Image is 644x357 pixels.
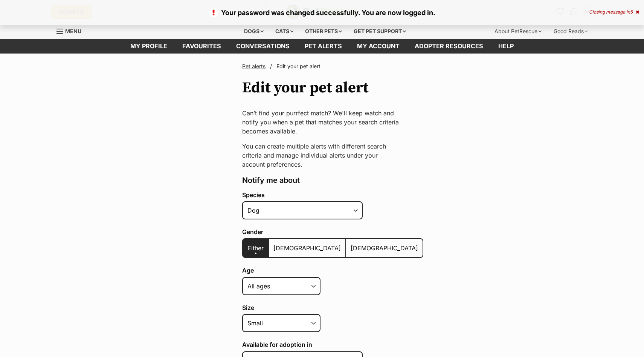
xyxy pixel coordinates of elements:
[242,63,266,69] a: Pet alerts
[123,39,175,54] a: My profile
[65,28,81,34] span: Menu
[247,244,264,252] span: Either
[297,39,349,54] a: Pet alerts
[489,24,547,39] div: About PetRescue
[242,228,423,235] label: Gender
[351,244,418,252] span: [DEMOGRAPHIC_DATA]
[242,63,402,70] nav: Breadcrumbs
[273,244,341,252] span: [DEMOGRAPHIC_DATA]
[229,39,297,54] a: conversations
[300,24,347,39] div: Other pets
[270,24,299,39] div: Cats
[175,39,229,54] a: Favourites
[270,63,272,70] span: /
[242,109,402,136] p: Can’t find your purrfect match? We'll keep watch and notify you when a pet that matches your sear...
[407,39,491,54] a: Adopter resources
[242,142,402,169] p: You can create multiple alerts with different search criteria and manage individual alerts under ...
[349,39,407,54] a: My account
[242,267,423,274] label: Age
[56,24,87,37] a: Menu
[491,39,521,54] a: Help
[242,79,368,97] h1: Edit your pet alert
[242,341,423,348] label: Available for adoption in
[242,192,423,198] label: Species
[548,24,593,39] div: Good Reads
[242,304,423,311] label: Size
[242,176,300,185] span: Notify me about
[348,24,411,39] div: Get pet support
[276,63,320,69] span: Edit your pet alert
[239,24,269,39] div: Dogs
